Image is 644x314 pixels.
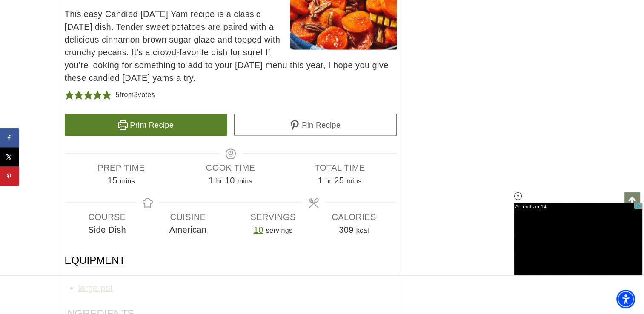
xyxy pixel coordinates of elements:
span: Course [67,211,148,223]
span: kcal [356,227,369,234]
span: This easy Candied [DATE] Yam recipe is a classic [DATE] dish. Tender sweet potatoes are paired wi... [65,8,397,84]
span: American [148,223,229,236]
span: Total Time [285,161,395,174]
span: Equipment [65,254,126,267]
div: from votes [116,88,155,101]
span: Servings [233,211,314,223]
span: mins [346,177,361,185]
span: hr [325,177,332,185]
div: Accessibility Menu [616,290,635,308]
span: 1 [209,176,214,185]
span: 1 [318,176,323,185]
span: Cuisine [148,211,229,223]
span: 10 [225,176,235,185]
span: 25 [334,176,344,185]
span: 309 [339,225,354,234]
span: Rate this recipe 2 out of 5 stars [74,88,83,101]
a: Print Recipe [65,114,227,136]
span: Rate this recipe 3 out of 5 stars [83,88,93,101]
span: Cook Time [176,161,285,174]
span: Calories [314,211,395,223]
span: hr [216,177,223,185]
span: Rate this recipe 4 out of 5 stars [93,88,102,101]
img: privacy_small.svg [634,203,642,209]
a: Scroll to top [624,192,640,208]
span: Side Dish [67,223,148,236]
span: 5 [116,91,120,98]
span: mins [238,177,252,185]
span: Rate this recipe 1 out of 5 stars [65,88,74,101]
a: Pin Recipe [234,114,397,136]
span: mins [120,177,135,185]
span: 15 [108,176,117,185]
span: Rate this recipe 5 out of 5 stars [102,88,112,101]
span: servings [266,227,293,234]
span: 3 [134,91,137,98]
span: Prep Time [67,161,176,174]
a: Adjust recipe servings [254,225,263,234]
